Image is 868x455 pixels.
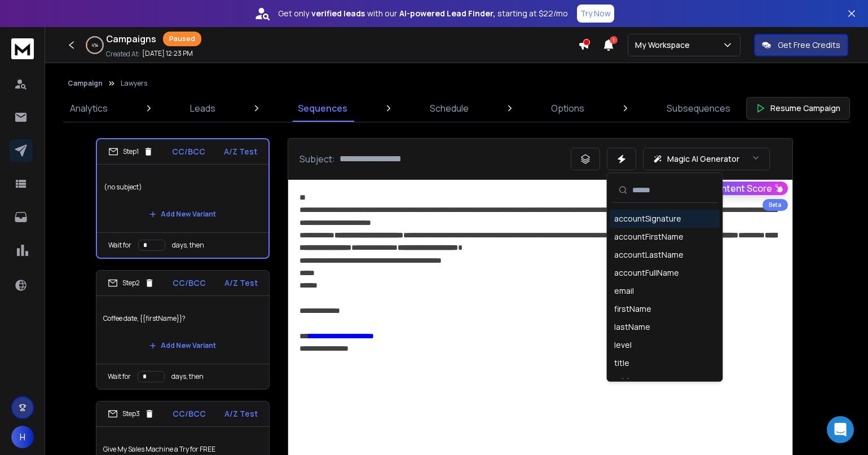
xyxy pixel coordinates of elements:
[610,36,618,44] span: 1
[140,203,225,226] button: Add New Variant
[754,34,848,56] button: Get Free Credits
[614,339,632,351] div: level
[96,270,270,390] li: Step2CC/BCCA/Z TestCoffee date, {{firstName}}?Add New VariantWait fordays, then
[11,38,34,59] img: logo
[108,372,131,381] p: Wait for
[68,79,103,88] button: Campaign
[278,8,568,19] p: Get only with our starting at $22/mo
[108,409,155,419] div: Step 3
[125,72,190,79] div: Keywords by Traffic
[121,79,147,88] p: Lawyers
[172,241,204,250] p: days, then
[63,95,114,122] a: Analytics
[430,101,469,115] p: Schedule
[18,29,27,38] img: website_grey.svg
[746,97,850,120] button: Resume Campaign
[183,95,222,122] a: Leads
[106,32,156,46] h1: Campaigns
[614,303,651,315] div: firstName
[311,8,365,19] strong: verified leads
[686,182,788,195] button: Get Content Score
[635,39,694,51] p: My Workspace
[11,426,34,448] button: H
[163,32,201,46] div: Paused
[172,146,205,157] p: CC/BCC
[91,42,98,48] p: 4 %
[108,241,131,250] p: Wait for
[580,8,611,19] p: Try Now
[103,303,262,334] p: Coffee date, {{firstName}}?
[30,71,39,80] img: tab_domain_overview_orange.svg
[190,101,215,115] p: Leads
[544,95,591,122] a: Options
[778,39,840,51] p: Get Free Credits
[298,101,347,115] p: Sequences
[551,101,584,115] p: Options
[763,199,788,211] div: Beta
[18,18,27,27] img: logo_orange.svg
[614,231,684,242] div: accountFirstName
[577,5,614,23] button: Try Now
[399,8,495,19] strong: AI-powered Lead Finder,
[96,138,270,259] li: Step1CC/BCCA/Z Test(no subject)Add New VariantWait fordays, then
[104,171,262,203] p: (no subject)
[614,213,681,224] div: accountSignature
[291,95,354,122] a: Sequences
[224,277,258,289] p: A/Z Test
[614,376,646,387] div: address
[827,416,854,443] div: Open Intercom Messenger
[423,95,475,122] a: Schedule
[224,408,258,419] p: A/Z Test
[614,267,679,279] div: accountFullName
[614,285,634,297] div: email
[106,50,140,59] p: Created At:
[614,357,629,369] div: title
[614,321,650,333] div: lastName
[667,101,730,115] p: Subsequences
[614,249,684,260] div: accountLastName
[142,49,193,58] p: [DATE] 12:23 PM
[108,278,155,288] div: Step 2
[70,101,108,115] p: Analytics
[643,148,770,170] button: Magic AI Generator
[29,29,80,38] div: Domain: [URL]
[171,372,204,381] p: days, then
[299,152,335,166] p: Subject:
[140,334,225,357] button: Add New Variant
[224,146,257,157] p: A/Z Test
[660,95,737,122] a: Subsequences
[112,71,121,80] img: tab_keywords_by_traffic_grey.svg
[173,277,206,289] p: CC/BCC
[43,72,101,79] div: Domain Overview
[173,408,206,419] p: CC/BCC
[667,153,739,165] p: Magic AI Generator
[32,18,55,27] div: v 4.0.25
[108,147,153,157] div: Step 1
